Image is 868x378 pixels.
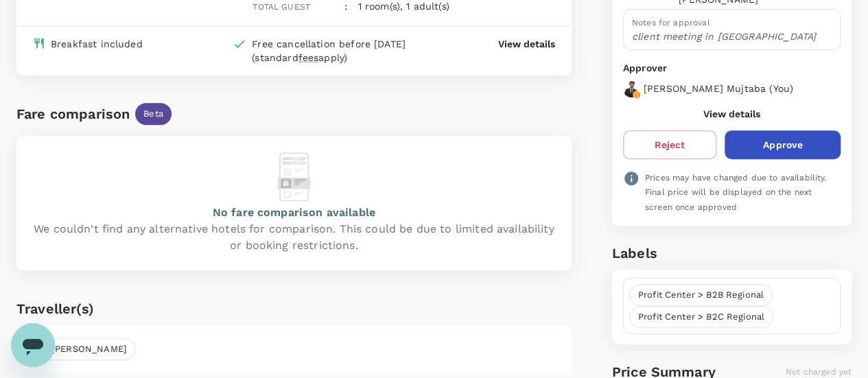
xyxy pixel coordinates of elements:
[16,298,572,320] h6: Traveller(s)
[33,221,555,254] p: We couldn't find any alternative hotels for comparison. This could be due to limited availability...
[298,52,319,63] span: fees
[645,173,827,213] span: Prices may have changed due to availability. Final price will be displayed on the next screen onc...
[623,61,841,75] p: Approver
[498,37,555,51] button: View details
[51,37,143,51] div: Breakfast included
[135,108,172,121] span: Beta
[725,130,841,159] button: Approve
[703,108,760,119] button: View details
[630,311,773,324] span: Profit Center > B2C Regional
[632,29,832,43] p: client meeting in [GEOGRAPHIC_DATA]
[632,18,710,27] span: Notes for approval
[252,37,444,64] div: Free cancellation before [DATE] (standard apply)
[11,323,55,367] iframe: Button to launch messaging window
[43,343,135,356] span: [PERSON_NAME]
[213,204,375,221] p: No fare comparison available
[253,2,310,12] span: Total guest
[644,82,793,95] p: [PERSON_NAME] Mujtaba ( You )
[16,103,130,125] div: Fare comparison
[623,81,640,97] img: avatar-688dc3ae75335.png
[623,130,717,159] button: Reject
[612,242,852,264] h6: Labels
[786,367,852,377] span: Not charged yet
[630,289,772,302] span: Profit Center > B2B Regional
[277,152,310,201] img: hotel-alternative-empty-logo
